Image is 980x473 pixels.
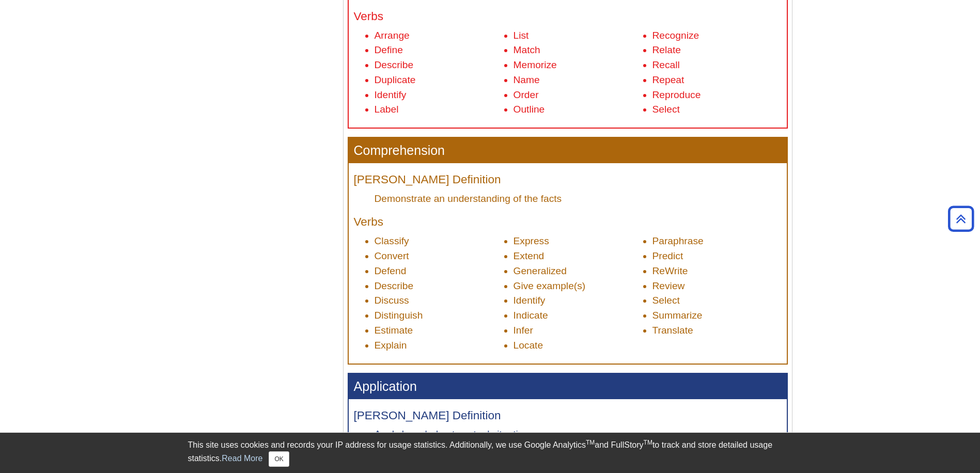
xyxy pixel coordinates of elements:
[652,102,782,117] li: Select
[375,88,504,103] li: Identify
[349,374,787,399] h3: Application
[375,249,504,264] li: Convert
[514,249,643,264] li: Extend
[188,439,792,467] div: This site uses cookies and records your IP address for usage statistics. Additionally, we use Goo...
[514,293,643,308] li: Identify
[652,234,782,249] li: Paraphrase
[514,43,643,58] li: Match
[652,28,782,43] li: Recognize
[375,192,782,206] dd: Demonstrate an understanding of the facts
[354,174,782,186] h4: [PERSON_NAME] Definition
[349,138,787,163] h3: Comprehension
[586,439,595,446] sup: TM
[375,293,504,308] li: Discuss
[652,293,782,308] li: Select
[514,279,643,294] li: Give example(s)
[354,409,782,422] h4: [PERSON_NAME] Definition
[944,212,977,226] a: Back to Top
[375,58,504,73] li: Describe
[269,451,289,467] button: Close
[375,427,782,441] dd: Apply knowledge to actual situations
[652,249,782,264] li: Predict
[375,234,504,249] li: Classify
[375,102,504,117] li: Label
[222,454,262,463] a: Read More
[652,264,782,279] li: ReWrite
[652,308,782,323] li: Summarize
[644,439,652,446] sup: TM
[514,234,643,249] li: Express
[375,73,504,88] li: Duplicate
[375,264,504,279] li: Defend
[514,308,643,323] li: Indicate
[652,43,782,58] li: Relate
[375,279,504,294] li: Describe
[514,323,643,338] li: Infer
[652,279,782,294] li: Review
[375,338,504,353] li: Explain
[652,323,782,338] li: Translate
[375,43,504,58] li: Define
[514,264,643,279] li: Generalized
[514,338,643,353] li: Locate
[514,88,643,103] li: Order
[375,28,504,43] li: Arrange
[652,88,782,103] li: Reproduce
[514,28,643,43] li: List
[354,10,782,23] h4: Verbs
[375,308,504,323] li: Distinguish
[514,73,643,88] li: Name
[514,58,643,73] li: Memorize
[652,58,782,73] li: Recall
[354,216,782,229] h4: Verbs
[514,102,643,117] li: Outline
[652,73,782,88] li: Repeat
[375,323,504,338] li: Estimate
